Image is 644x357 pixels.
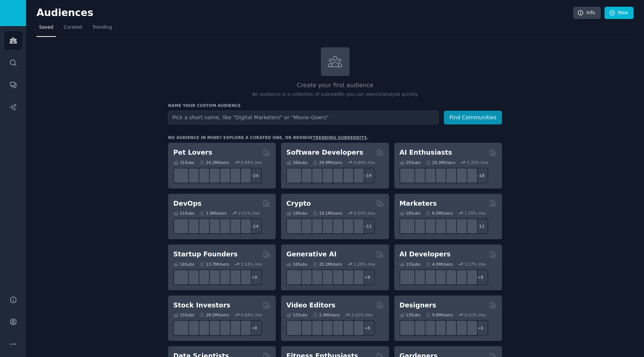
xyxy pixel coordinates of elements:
[454,322,465,334] img: learndesign
[61,22,85,37] a: Curated
[354,262,375,267] div: 1.28 % /mo
[422,271,434,283] img: Rag
[359,218,375,234] div: + 12
[92,24,112,31] span: Trending
[238,271,250,283] img: growmybusiness
[173,312,194,317] div: 15 Sub s
[246,269,262,285] div: + 9
[454,170,465,181] img: OpenAIDev
[400,250,451,259] h2: AI Developers
[320,221,331,232] img: web3
[196,170,208,181] img: leopardgeckos
[320,322,331,334] img: VideoEditors
[176,271,187,283] img: EntrepreneurRideAlong
[426,312,453,317] div: 9.8M Users
[309,322,321,334] img: premiere
[239,211,260,216] div: 2.01 % /mo
[433,271,444,283] img: MistralAI
[341,221,352,232] img: CryptoNews
[473,168,488,183] div: + 18
[196,271,208,283] img: startup
[426,211,453,216] div: 6.5M Users
[473,269,488,285] div: + 8
[196,221,208,232] img: Docker_DevOps
[286,199,311,208] h2: Crypto
[354,211,375,216] div: 0.50 % /mo
[176,221,187,232] img: azuredevops
[217,221,229,232] img: platformengineering
[433,322,444,334] img: UXDesign
[90,22,114,37] a: Trending
[168,81,502,90] h2: Create your first audience
[173,250,237,259] h2: Startup Founders
[401,221,413,232] img: content_marketing
[168,91,502,98] p: An audience is a collection of subreddits you can search/analyze quickly
[351,221,363,232] img: defi_
[359,320,375,336] div: + 8
[412,271,423,283] img: DeepSeek
[351,322,363,334] img: postproduction
[173,262,194,267] div: 16 Sub s
[207,221,218,232] img: DevOpsLinks
[207,271,218,283] img: ycombinator
[400,301,436,310] h2: Designers
[299,322,310,334] img: editors
[443,221,455,232] img: googleads
[400,262,420,267] div: 15 Sub s
[228,170,239,181] img: PetAdvice
[217,271,229,283] img: indiehackers
[422,322,434,334] img: UI_Design
[444,111,502,124] button: Find Communities
[401,271,413,283] img: LangChain
[412,170,423,181] img: DeepSeek
[604,7,634,19] a: New
[173,160,194,165] div: 31 Sub s
[168,135,369,140] div: No audience in mind? Explore a curated one, or browse .
[168,103,502,108] h3: Name your custom audience
[573,7,601,19] a: Info
[401,170,413,181] img: GoogleGeminiAI
[330,170,342,181] img: reactnative
[330,322,342,334] img: finalcutpro
[299,221,310,232] img: 0xPolygon
[199,262,229,267] div: 13.7M Users
[309,170,321,181] img: learnjavascript
[299,271,310,283] img: dalle2
[330,221,342,232] img: defiblockchain
[217,170,229,181] img: cockatiel
[464,312,486,317] div: 0.22 % /mo
[313,160,342,165] div: 29.9M Users
[173,211,194,216] div: 21 Sub s
[313,135,367,140] a: trending subreddits
[341,271,352,283] img: starryai
[412,221,423,232] img: bigseo
[341,170,352,181] img: AskComputerScience
[241,312,262,317] div: 0.69 % /mo
[199,160,229,165] div: 24.2M Users
[286,250,337,259] h2: Generative AI
[207,170,218,181] img: turtle
[433,221,444,232] img: Emailmarketing
[443,322,455,334] img: userexperience
[241,160,262,165] div: 0.84 % /mo
[473,320,488,336] div: + 6
[241,262,262,267] div: 1.53 % /mo
[309,221,321,232] img: ethstaker
[207,322,218,334] img: Trading
[351,312,373,317] div: 2.02 % /mo
[196,322,208,334] img: Forex
[354,160,375,165] div: 0.44 % /mo
[286,211,307,216] div: 19 Sub s
[443,271,455,283] img: OpenSourceAI
[64,24,82,31] span: Curated
[443,170,455,181] img: chatgpt_prompts_
[186,271,198,283] img: SaaS
[464,262,486,267] div: 3.17 % /mo
[238,170,250,181] img: dogbreed
[238,221,250,232] img: PlatformEngineers
[464,322,476,334] img: UX_Design
[359,168,375,183] div: + 19
[341,322,352,334] img: Youtubevideo
[238,322,250,334] img: technicalanalysis
[422,170,434,181] img: AItoolsCatalog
